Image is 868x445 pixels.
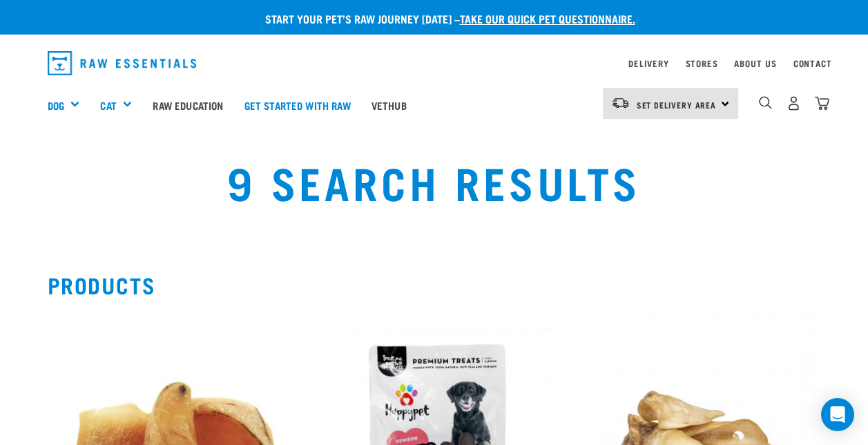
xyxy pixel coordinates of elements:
[361,77,417,133] a: Vethub
[611,97,630,109] img: van-moving.png
[628,61,668,66] a: Delivery
[48,97,64,113] a: Dog
[234,77,361,133] a: Get started with Raw
[759,96,772,109] img: home-icon-1@2x.png
[48,51,197,75] img: Raw Essentials Logo
[100,97,116,113] a: Cat
[821,398,854,431] div: Open Intercom Messenger
[48,272,821,297] h2: Products
[142,77,233,133] a: Raw Education
[637,102,717,107] span: Set Delivery Area
[793,61,832,66] a: Contact
[37,46,832,81] nav: dropdown navigation
[170,156,699,206] h1: 9 Search Results
[815,96,829,111] img: home-icon@2x.png
[734,61,776,66] a: About Us
[460,15,635,21] a: take our quick pet questionnaire.
[787,96,801,111] img: user.png
[686,61,718,66] a: Stores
